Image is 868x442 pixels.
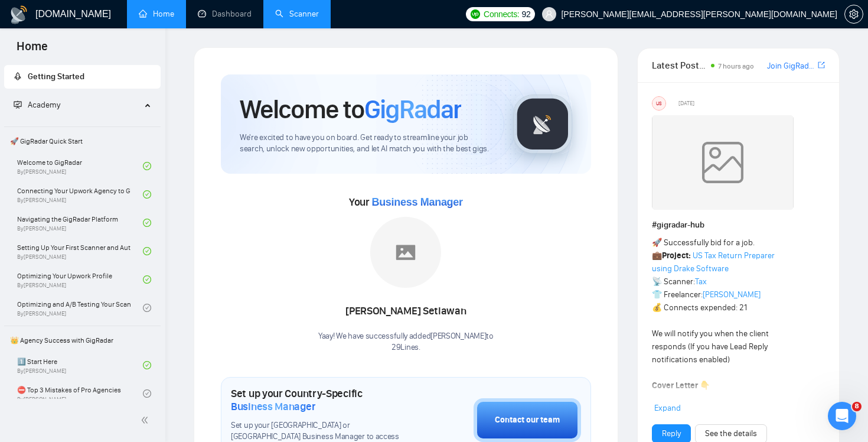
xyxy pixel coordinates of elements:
a: searchScanner [275,9,319,19]
img: gigradar-logo.png [513,95,572,154]
span: setting [845,9,863,19]
span: 92 [521,8,530,21]
span: Your [349,196,463,209]
div: Yaay! We have successfully added [PERSON_NAME] to [318,331,494,353]
span: Academy [14,100,60,110]
h1: Set up your Country-Specific [231,387,415,413]
a: Join GigRadar Slack Community [767,60,815,73]
span: double-left [141,414,152,426]
a: Connecting Your Upwork Agency to GigRadarBy[PERSON_NAME] [17,181,143,207]
a: ⛔ Top 3 Mistakes of Pro AgenciesBy[PERSON_NAME] [17,381,143,407]
span: GigRadar [364,93,461,125]
h1: # gigradar-hub [652,219,825,232]
span: Expand [654,403,681,413]
span: check-circle [143,247,151,255]
a: dashboardDashboard [198,9,252,19]
span: Business Manager [371,196,462,208]
span: 🚀 GigRadar Quick Start [5,129,159,153]
span: We're excited to have you on board. Get ready to streamline your job search, unlock new opportuni... [240,132,494,155]
span: 👑 Agency Success with GigRadar [5,329,159,352]
span: rocket [14,72,22,80]
a: Welcome to GigRadarBy[PERSON_NAME] [17,153,143,179]
a: Navigating the GigRadar PlatformBy[PERSON_NAME] [17,210,143,236]
span: export [818,60,825,70]
strong: Project: [662,251,691,261]
a: US Tax Return Preparer using Drake Software [652,251,775,274]
a: 1️⃣ Start HereBy[PERSON_NAME] [17,352,143,378]
strong: Cover Letter 👇 [652,381,710,391]
a: Setting Up Your First Scanner and Auto-BidderBy[PERSON_NAME] [17,238,143,264]
li: Getting Started [4,65,161,89]
span: Business Manager [231,400,315,413]
a: See the details [705,427,757,440]
span: check-circle [143,389,151,398]
div: [PERSON_NAME] Setiawan [318,301,494,321]
span: [DATE] [678,98,694,109]
span: Latest Posts from the GigRadar Community [652,58,708,73]
span: check-circle [143,304,151,312]
a: setting [844,9,863,19]
h1: Welcome to [240,93,461,125]
a: [PERSON_NAME] [703,290,761,300]
span: check-circle [143,361,151,369]
span: fund-projection-screen [14,100,22,109]
button: setting [844,5,863,24]
span: check-circle [143,219,151,227]
button: Contact our team [474,398,581,442]
span: check-circle [143,162,151,170]
span: check-circle [143,190,151,199]
a: export [818,60,825,71]
a: Tax [695,277,707,287]
span: Getting Started [28,71,84,82]
span: 8 [852,402,862,411]
span: check-circle [143,275,151,284]
span: 7 hours ago [718,62,754,70]
img: weqQh+iSagEgQAAAABJRU5ErkJggg== [652,115,794,210]
a: Optimizing Your Upwork ProfileBy[PERSON_NAME] [17,266,143,292]
span: Connects: [484,8,519,21]
iframe: Intercom live chat [828,402,856,430]
img: placeholder.png [370,217,441,288]
p: 29Lines . [318,342,494,353]
a: Optimizing and A/B Testing Your Scanner for Better ResultsBy[PERSON_NAME] [17,295,143,321]
span: Academy [28,100,60,110]
img: logo [9,5,28,24]
span: Home [7,38,57,63]
div: US [652,97,665,110]
a: Reply [662,427,681,440]
div: Contact our team [495,414,560,427]
img: upwork-logo.png [471,9,480,19]
a: homeHome [139,9,174,19]
span: user [545,10,553,18]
